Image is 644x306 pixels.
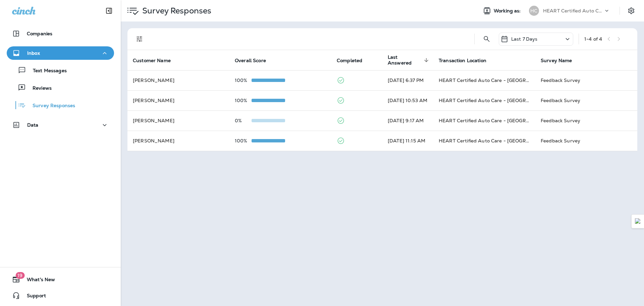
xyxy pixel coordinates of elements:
div: HC [529,6,539,16]
span: Completed [337,58,362,63]
td: HEART Certified Auto Care - [GEOGRAPHIC_DATA] [433,70,535,90]
span: Support [20,293,46,301]
p: Text Messages [26,68,67,74]
td: Feedback Survey [535,111,637,131]
button: Support [7,289,114,302]
button: Reviews [7,81,114,95]
span: What's New [20,277,55,285]
span: Overall Score [235,58,266,63]
button: Collapse Sidebar [100,4,118,17]
span: Survey Name [541,57,581,63]
p: 100% [235,78,252,83]
td: [DATE] 9:17 AM [382,111,433,131]
span: Overall Score [235,57,275,63]
span: Transaction Location [439,58,486,63]
p: HEART Certified Auto Care [543,8,603,13]
button: Text Messages [7,63,114,77]
button: 19What's New [7,273,114,286]
span: Customer Name [133,58,171,63]
button: Data [7,118,114,132]
img: Detect Auto [635,218,641,224]
p: Reviews [26,85,52,92]
span: Last Answered [388,54,431,66]
td: HEART Certified Auto Care - [GEOGRAPHIC_DATA] [433,111,535,131]
button: Settings [625,5,637,17]
p: Survey Responses [26,103,75,109]
p: Companies [27,31,52,36]
button: Search Survey Responses [480,32,493,46]
span: Completed [337,57,371,63]
td: [PERSON_NAME] [127,70,229,90]
button: Companies [7,27,114,40]
p: 100% [235,138,252,143]
p: 100% [235,98,252,103]
td: [DATE] 6:37 PM [382,70,433,90]
p: Data [27,122,39,128]
td: [PERSON_NAME] [127,111,229,131]
td: Feedback Survey [535,131,637,151]
td: Feedback Survey [535,90,637,111]
td: [DATE] 10:53 AM [382,90,433,111]
td: [PERSON_NAME] [127,90,229,111]
td: Feedback Survey [535,70,637,90]
button: Survey Responses [7,98,114,112]
td: HEART Certified Auto Care - [GEOGRAPHIC_DATA] [433,90,535,111]
p: 0% [235,118,252,123]
button: Filters [133,32,146,46]
span: Survey Name [541,58,572,63]
td: [PERSON_NAME] [127,131,229,151]
div: 1 - 4 of 4 [584,36,602,42]
span: 19 [15,272,24,279]
span: Transaction Location [439,57,495,63]
td: HEART Certified Auto Care - [GEOGRAPHIC_DATA] [433,131,535,151]
p: Inbox [27,50,40,56]
p: Last 7 Days [511,36,538,42]
span: Customer Name [133,57,179,63]
button: Inbox [7,46,114,60]
td: [DATE] 11:15 AM [382,131,433,151]
p: Survey Responses [140,6,211,16]
span: Working as: [494,8,522,14]
span: Last Answered [388,54,422,66]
